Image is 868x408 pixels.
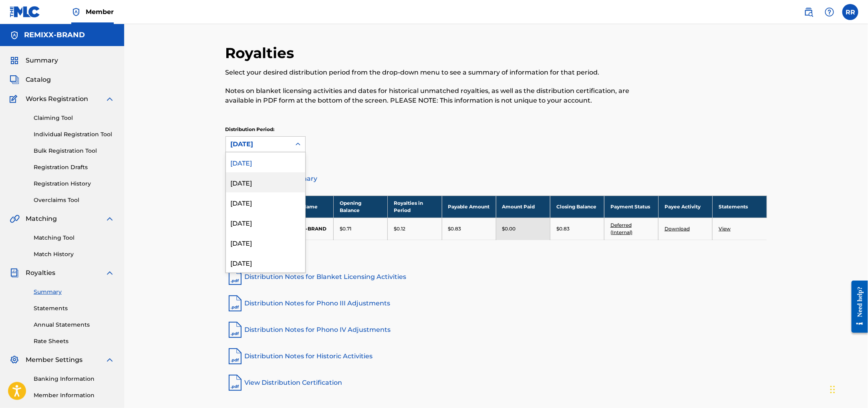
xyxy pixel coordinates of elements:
[280,196,334,218] th: Payee Name
[10,30,19,40] img: Accounts
[34,337,115,345] a: Rate Sheets
[226,86,642,105] p: Notes on blanket licensing activities and dates for historical unmatched royalties, as well as th...
[550,196,604,218] th: Closing Balance
[34,180,115,188] a: Registration History
[10,6,40,18] img: MLC Logo
[24,30,85,40] h5: REMIXX-BRAND
[394,225,405,232] p: $0.12
[665,226,690,232] a: Download
[842,4,858,20] div: User Menu
[226,252,305,273] div: [DATE]
[10,75,51,85] a: CatalogCatalog
[26,355,83,365] span: Member Settings
[226,232,305,252] div: [DATE]
[442,196,496,218] th: Payable Amount
[226,373,767,392] a: View Distribution Certification
[71,7,81,17] img: Top Rightsholder
[26,268,55,278] span: Royalties
[226,192,305,212] div: [DATE]
[226,172,305,192] div: [DATE]
[10,75,19,85] img: Catalog
[226,320,245,339] img: pdf
[502,225,516,232] p: $0.00
[226,347,767,366] a: Distribution Notes for Historic Activities
[26,214,57,224] span: Matching
[10,56,58,65] a: SummarySummary
[26,75,51,85] span: Catalog
[226,267,245,287] img: pdf
[10,268,19,278] img: Royalties
[226,267,767,287] a: Distribution Notes for Blanket Licensing Activities
[496,196,550,218] th: Amount Paid
[10,56,19,65] img: Summary
[226,294,245,313] img: pdf
[34,234,115,242] a: Matching Tool
[34,321,115,329] a: Annual Statements
[34,375,115,383] a: Banking Information
[226,126,306,133] p: Distribution Period:
[34,304,115,313] a: Statements
[801,4,817,20] a: Public Search
[34,196,115,204] a: Overclaims Tool
[659,196,713,218] th: Payee Activity
[105,355,115,365] img: expand
[10,355,19,365] img: Member Settings
[231,139,286,149] div: [DATE]
[10,214,20,224] img: Matching
[26,56,58,65] span: Summary
[334,196,388,218] th: Opening Balance
[226,68,642,77] p: Select your desired distribution period from the drop-down menu to see a summary of information f...
[830,378,835,402] div: Drag
[448,225,461,232] p: $0.83
[34,114,115,122] a: Claiming Tool
[226,347,245,366] img: pdf
[34,163,115,172] a: Registration Drafts
[226,294,767,313] a: Distribution Notes for Phono III Adjustments
[556,225,570,232] p: $0.83
[86,7,114,16] span: Member
[34,391,115,400] a: Member Information
[105,214,115,224] img: expand
[828,370,868,408] iframe: Chat Widget
[226,212,305,232] div: [DATE]
[226,373,245,392] img: pdf
[825,7,834,17] img: help
[34,288,115,296] a: Summary
[105,94,115,104] img: expand
[10,94,20,104] img: Works Registration
[713,196,767,218] th: Statements
[388,196,442,218] th: Royalties in Period
[34,130,115,139] a: Individual Registration Tool
[280,218,334,240] td: REMIXX-BRAND
[226,169,767,188] a: Distribution Summary
[719,226,731,232] a: View
[846,275,868,339] iframe: Resource Center
[34,250,115,259] a: Match History
[226,152,305,172] div: [DATE]
[105,268,115,278] img: expand
[26,94,88,104] span: Works Registration
[34,147,115,155] a: Bulk Registration Tool
[822,4,838,20] div: Help
[340,225,351,232] p: $0.71
[610,222,632,235] a: Deferred (Internal)
[604,196,658,218] th: Payment Status
[804,7,814,17] img: search
[226,320,767,339] a: Distribution Notes for Phono IV Adjustments
[226,44,298,62] h2: Royalties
